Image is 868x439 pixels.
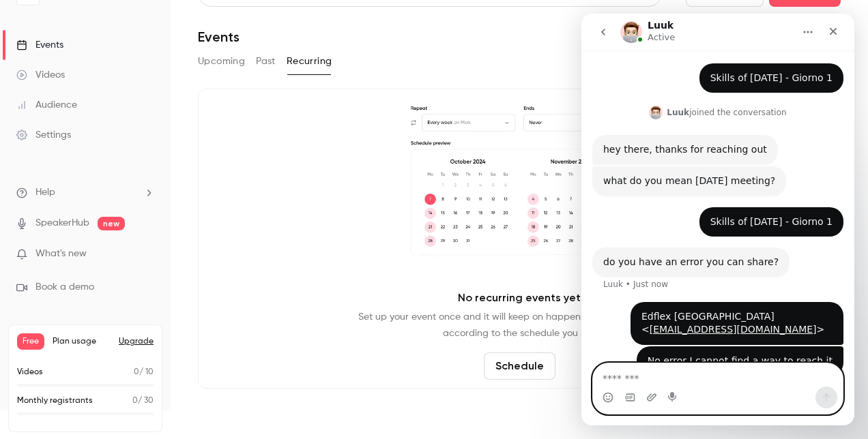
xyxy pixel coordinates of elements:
span: Help [35,185,55,200]
p: No recurring events yet [458,290,581,306]
p: Set up your event once and it will keep on happening in the same format according to the schedule... [358,309,681,342]
span: Book a demo [35,280,94,294]
h1: Events [198,29,240,45]
button: Recurring [287,50,332,72]
div: Events [16,38,63,52]
button: Schedule [484,352,555,380]
div: Audience [16,98,77,112]
span: new [98,217,125,230]
p: / 30 [132,395,154,407]
span: What's new [35,247,87,261]
p: Monthly registrants [17,395,93,407]
div: Videos [16,68,65,82]
span: 0 [134,368,139,376]
button: Past [256,50,276,72]
a: SpeakerHub [35,216,89,230]
button: Upcoming [198,50,245,72]
span: Free [17,333,44,350]
span: 0 [132,397,138,405]
p: Videos [17,366,43,378]
div: Settings [16,128,71,142]
button: Upgrade [119,336,154,347]
p: / 10 [134,366,154,378]
span: Plan usage [53,336,111,347]
iframe: Intercom live chat [581,14,854,425]
li: help-dropdown-opener [16,185,154,200]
